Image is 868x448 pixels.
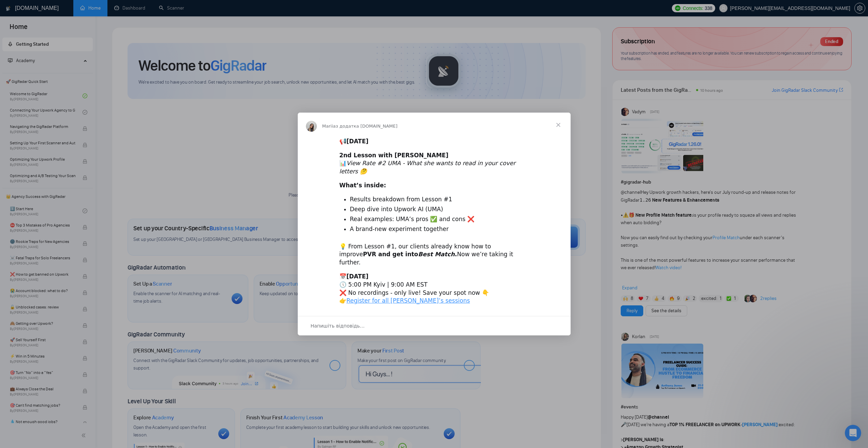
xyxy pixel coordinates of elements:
[418,251,455,258] i: Best Match
[322,124,336,129] span: Mariia
[546,113,571,137] span: Закрити
[347,138,369,145] b: [DATE]
[339,138,529,146] div: 📢
[350,225,529,233] li: A brand-new experiment together
[347,273,369,280] b: [DATE]
[363,251,457,258] b: PVR and get into .
[336,124,397,129] span: з додатка [DOMAIN_NAME]
[339,243,529,267] div: 💡 From Lesson #1, our clients already know how to improve Now we’re taking it further.
[339,182,386,189] b: What’s inside:
[339,152,448,159] b: 2nd Lesson with [PERSON_NAME]
[350,205,529,214] li: Deep dive into Upwork AI (UMA)
[339,160,516,175] i: View Rate #2 UMA - What she wants to read in your cover letters 🤔
[347,297,470,304] a: Register for all [PERSON_NAME]’s sessions
[339,151,529,176] div: 📊
[339,273,529,305] div: 📅 🕔 5:00 PM Kyiv | 9:00 AM EST ❌ No recordings - only live! Save your spot now 👇 👉
[298,316,571,335] div: Відкрити бесіду й відповісти
[350,196,529,204] li: Results breakdown from Lesson #1
[311,321,365,330] span: Напишіть відповідь…
[306,121,317,132] img: Profile image for Mariia
[350,215,529,223] li: Real examples: UMA’s pros ✅ and cons ❌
